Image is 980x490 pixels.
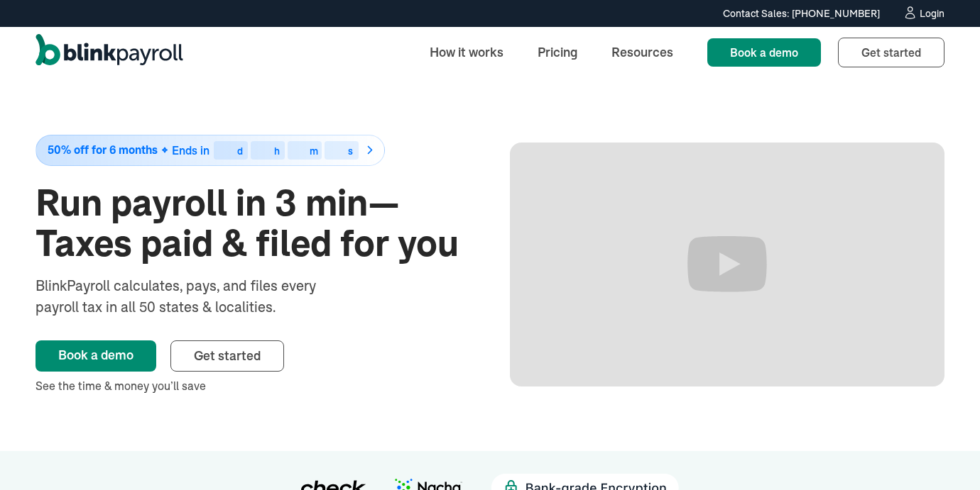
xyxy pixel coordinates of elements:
span: Book a demo [730,45,798,60]
div: BlinkPayroll calculates, pays, and files every payroll tax in all 50 states & localities. [36,275,354,318]
div: Contact Sales: [PHONE_NUMBER] [723,6,880,21]
span: Get started [194,347,261,364]
div: Login [920,9,944,18]
div: m [310,146,318,156]
a: Pricing [526,37,589,67]
div: s [348,146,353,156]
a: How it works [418,37,515,67]
div: h [274,146,280,156]
div: See the time & money you’ll save [36,377,470,394]
span: Get started [861,45,921,60]
a: Resources [600,37,685,67]
a: Get started [170,340,284,372]
a: Get started [838,38,944,67]
a: home [36,34,183,71]
iframe: Run Payroll in 3 min with BlinkPayroll [510,143,944,386]
a: Login [903,6,944,21]
a: Book a demo [36,340,156,372]
span: 50% off for 6 months [48,144,158,156]
span: Ends in [172,143,209,157]
a: Book a demo [707,38,821,67]
div: d [237,146,243,156]
h1: Run payroll in 3 min—Taxes paid & filed for you [36,183,470,264]
a: 50% off for 6 monthsEnds indhms [36,135,470,166]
